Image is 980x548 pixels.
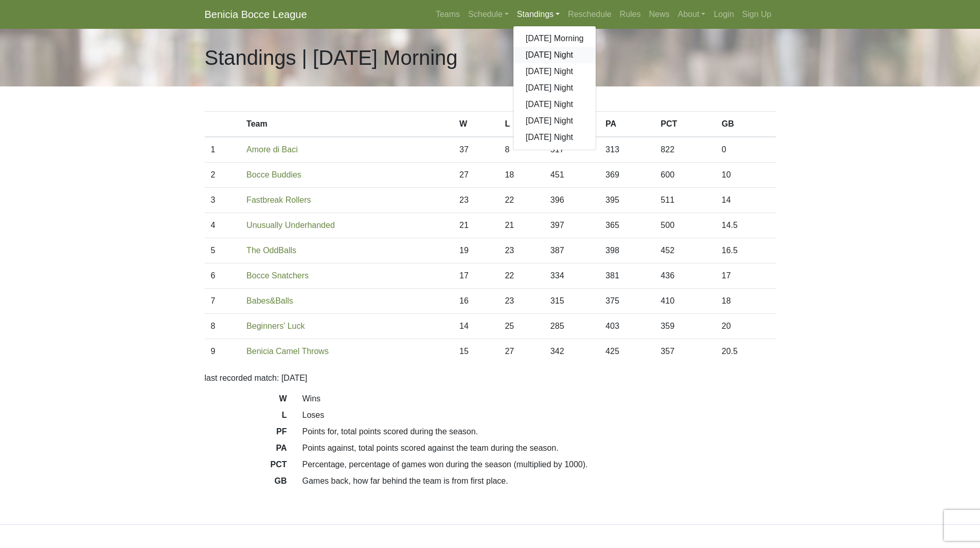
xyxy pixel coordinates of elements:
[246,170,301,179] a: Bocce Buddies
[654,238,715,263] td: 452
[498,238,544,263] td: 23
[205,339,241,364] td: 9
[498,339,544,364] td: 27
[513,30,596,47] a: [DATE] Morning
[453,289,498,314] td: 16
[599,112,654,137] th: PA
[513,26,597,150] div: Standings
[197,409,295,426] dt: L
[295,426,783,438] dd: Points for, total points scored during the season.
[513,113,596,129] a: [DATE] Night
[197,442,295,458] dt: PA
[654,163,715,188] td: 600
[205,314,241,339] td: 8
[716,137,776,163] td: 0
[205,372,776,384] p: last recorded match: [DATE]
[599,314,654,339] td: 403
[513,47,596,63] a: [DATE] Night
[498,314,544,339] td: 25
[453,188,498,213] td: 23
[246,296,293,305] a: Babes&Balls
[654,213,715,238] td: 500
[716,163,776,188] td: 10
[716,339,776,364] td: 20.5
[453,314,498,339] td: 14
[205,45,458,70] h1: Standings | [DATE] Morning
[205,163,241,188] td: 2
[513,129,596,146] a: [DATE] Night
[246,246,296,255] a: The OddBalls
[498,137,544,163] td: 8
[654,263,715,289] td: 436
[197,458,295,475] dt: PCT
[453,238,498,263] td: 19
[716,314,776,339] td: 20
[453,213,498,238] td: 21
[205,137,241,163] td: 1
[513,80,596,96] a: [DATE] Night
[498,263,544,289] td: 22
[544,163,599,188] td: 451
[616,4,645,25] a: Rules
[498,213,544,238] td: 21
[645,4,674,25] a: News
[513,4,564,25] a: Standings
[498,163,544,188] td: 18
[513,63,596,80] a: [DATE] Night
[599,339,654,364] td: 425
[513,96,596,113] a: [DATE] Night
[599,213,654,238] td: 365
[716,263,776,289] td: 17
[654,137,715,163] td: 822
[716,289,776,314] td: 18
[599,163,654,188] td: 369
[544,289,599,314] td: 315
[197,475,295,491] dt: GB
[295,393,783,405] dd: Wins
[205,263,241,289] td: 6
[246,196,311,204] a: Fastbreak Rollers
[654,289,715,314] td: 410
[599,289,654,314] td: 375
[498,188,544,213] td: 22
[498,289,544,314] td: 23
[295,409,783,421] dd: Loses
[599,137,654,163] td: 313
[246,347,329,356] a: Benicia Camel Throws
[498,112,544,137] th: L
[544,263,599,289] td: 334
[453,263,498,289] td: 17
[654,339,715,364] td: 357
[246,322,305,330] a: Beginners' Luck
[716,112,776,137] th: GB
[205,289,241,314] td: 7
[654,188,715,213] td: 511
[544,213,599,238] td: 397
[205,238,241,263] td: 5
[654,314,715,339] td: 359
[246,221,335,229] a: Unusually Underhanded
[295,458,783,471] dd: Percentage, percentage of games won during the season (multiplied by 1000).
[716,188,776,213] td: 14
[205,4,307,25] a: Benicia Bocce League
[453,137,498,163] td: 37
[599,188,654,213] td: 395
[240,112,453,137] th: Team
[246,145,298,154] a: Amore di Baci
[738,4,776,25] a: Sign Up
[709,4,738,25] a: Login
[464,4,513,25] a: Schedule
[544,314,599,339] td: 285
[453,112,498,137] th: W
[246,271,309,280] a: Bocce Snatchers
[432,4,464,25] a: Teams
[205,213,241,238] td: 4
[564,4,616,25] a: Reschedule
[295,442,783,454] dd: Points against, total points scored against the team during the season.
[716,213,776,238] td: 14.5
[453,339,498,364] td: 15
[197,426,295,442] dt: PF
[599,263,654,289] td: 381
[544,339,599,364] td: 342
[544,238,599,263] td: 387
